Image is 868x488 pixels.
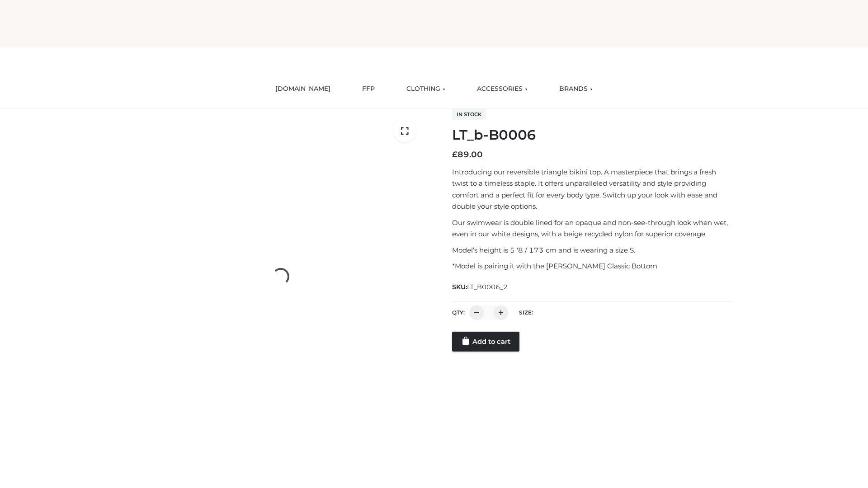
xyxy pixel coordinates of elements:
a: BRANDS [552,79,599,99]
span: LT_B0006_2 [467,283,508,291]
bdi: 89.00 [452,150,483,160]
span: SKU: [452,282,509,292]
a: [DOMAIN_NAME] [269,79,337,99]
p: *Model is pairing it with the [PERSON_NAME] Classic Bottom [452,260,734,272]
label: QTY: [452,309,465,316]
h1: LT_b-B0006 [452,127,734,143]
a: CLOTHING [400,79,452,99]
span: In stock [452,109,486,120]
p: Model’s height is 5 ‘8 / 173 cm and is wearing a size S. [452,244,734,256]
p: Our swimwear is double lined for an opaque and non-see-through look when wet, even in our white d... [452,217,734,240]
a: ACCESSORIES [470,79,534,99]
a: Add to cart [452,332,519,352]
span: £ [452,150,458,160]
p: Introducing our reversible triangle bikini top. A masterpiece that brings a fresh twist to a time... [452,166,734,212]
a: FFP [355,79,382,99]
label: Size: [519,309,533,316]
